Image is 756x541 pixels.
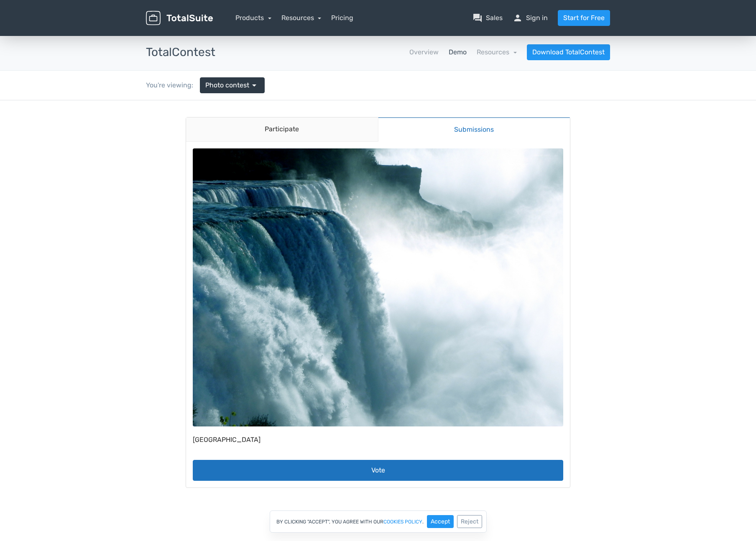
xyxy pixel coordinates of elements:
a: Download TotalContest [527,44,610,60]
span: person [513,13,523,23]
div: You're viewing: [146,80,200,90]
button: Accept [427,515,454,528]
a: Resources [477,48,517,56]
span: question_answer [472,13,483,23]
a: Pricing [331,13,353,23]
a: Overview [409,47,439,57]
a: Resources [281,14,322,22]
a: Submissions [378,17,570,41]
span: Photo contest [205,80,249,90]
a: cookies policy [383,519,422,524]
img: TotalSuite for WordPress [146,11,213,26]
a: question_answerSales [472,13,503,23]
button: Vote [193,360,563,380]
img: niagara-falls-218591_1920.jpg [193,48,563,326]
a: Participate [186,17,378,41]
h3: TotalContest [146,46,215,59]
button: Reject [457,515,482,528]
div: By clicking "Accept", you agree with our . [270,510,487,533]
a: Products [235,14,271,22]
span: arrow_drop_down [249,80,259,90]
a: Start for Free [558,10,610,26]
a: Photo contest arrow_drop_down [200,77,265,93]
p: [GEOGRAPHIC_DATA] [193,336,563,343]
a: personSign in [513,13,548,23]
a: Demo [449,47,467,57]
